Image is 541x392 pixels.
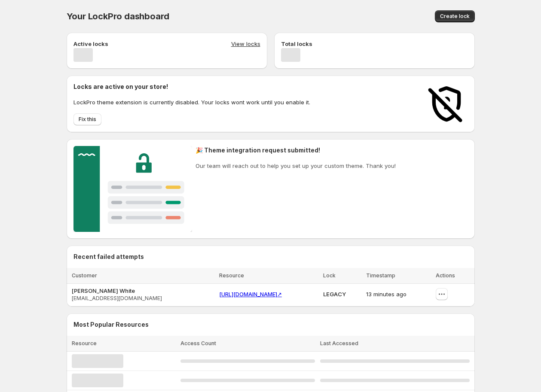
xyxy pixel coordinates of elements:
h2: Most Popular Resources [73,320,468,329]
p: LockPro theme extension is currently disabled. Your locks wont work until you enable it. [73,98,310,106]
p: Our team will reach out to help you set up your custom theme. Thank you! [196,161,396,170]
span: Lock [323,272,336,279]
span: LEGACY [323,291,346,298]
span: Actions [436,272,455,279]
span: Customer [72,272,97,279]
span: [EMAIL_ADDRESS][DOMAIN_NAME] [72,295,214,302]
p: Active locks [73,40,108,48]
span: Access Count [180,340,216,346]
h2: Locks are active on your store! [73,82,310,91]
img: Locks disabled [425,82,468,125]
span: Fix this [79,116,96,123]
span: Resource [219,272,244,279]
button: Fix this [73,113,101,125]
img: Customer support [73,146,193,232]
button: Create lock [435,10,475,22]
span: Create lock [440,13,470,20]
span: Resource [72,340,97,346]
h2: 🎉 Theme integration request submitted! [196,146,396,155]
button: View locks [231,40,260,48]
span: Your LockPro dashboard [67,11,170,21]
td: 13 minutes ago [364,284,433,305]
span: Timestamp [366,272,395,279]
span: Last Accessed [320,340,358,346]
a: [URL][DOMAIN_NAME]↗ [219,291,282,298]
h2: Recent failed attempts [73,252,144,261]
span: [PERSON_NAME] White [72,286,214,295]
p: Total locks [281,40,312,48]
